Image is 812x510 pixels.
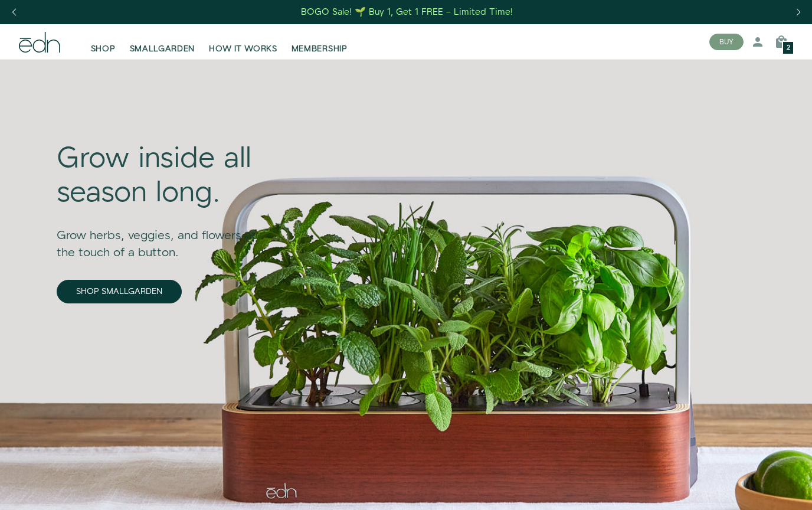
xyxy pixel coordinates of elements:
div: Grow inside all season long. [57,142,274,210]
a: HOW IT WORKS [202,29,284,55]
div: BOGO Sale! 🌱 Buy 1, Get 1 FREE – Limited Time! [301,6,513,18]
a: MEMBERSHIP [284,29,355,55]
button: BUY [709,34,744,50]
span: HOW IT WORKS [209,43,277,55]
span: MEMBERSHIP [292,43,348,55]
a: SHOP SMALLGARDEN [57,280,182,303]
span: SHOP [91,43,116,55]
span: SMALLGARDEN [130,43,195,55]
a: BOGO Sale! 🌱 Buy 1, Get 1 FREE – Limited Time! [300,3,515,21]
span: 2 [787,45,790,51]
a: SHOP [84,29,123,55]
a: SMALLGARDEN [123,29,202,55]
div: Grow herbs, veggies, and flowers at the touch of a button. [57,211,274,261]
